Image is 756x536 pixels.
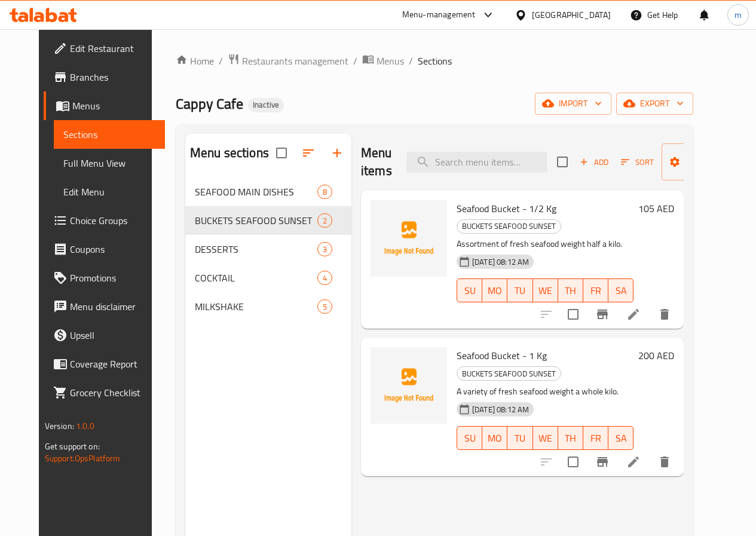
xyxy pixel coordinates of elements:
img: Seafood Bucket - 1/2 Kg [371,200,447,277]
a: Choice Groups [44,206,165,235]
div: BUCKETS SEAFOOD SUNSET2 [185,206,351,235]
span: [DATE] 08:12 AM [467,256,534,268]
span: Menus [72,99,155,113]
span: Sections [418,54,452,68]
span: 4 [318,272,332,284]
span: m [734,8,742,22]
span: Restaurants management [242,54,348,68]
span: Menu disclaimer [70,299,155,314]
div: SEAFOOD MAIN DISHES [195,185,317,199]
button: TH [558,426,583,450]
div: SEAFOOD MAIN DISHES8 [185,177,351,206]
h6: 200 AED [638,347,674,364]
div: [GEOGRAPHIC_DATA] [532,8,611,22]
span: TU [512,282,528,299]
p: Assortment of fresh seafood weight half a kilo. [457,237,633,252]
span: MO [487,430,503,447]
button: Manage items [662,143,742,180]
a: Branches [44,63,165,91]
span: import [544,96,602,111]
span: Sort [621,155,654,169]
a: Coverage Report [44,350,165,378]
span: SA [613,282,629,299]
span: Seafood Bucket - 1/2 Kg [457,200,556,218]
span: BUCKETS SEAFOOD SUNSET [457,219,561,233]
a: Edit Restaurant [44,34,165,63]
button: WE [533,278,558,302]
div: MILKSHAKE5 [185,292,351,321]
a: Upsell [44,321,165,350]
button: TH [558,278,583,302]
span: COCKTAIL [195,271,317,285]
a: Home [176,54,214,68]
span: MO [487,282,503,299]
a: Promotions [44,264,165,292]
span: Version: [45,418,74,434]
button: FR [583,278,608,302]
button: MO [482,426,507,450]
img: Seafood Bucket - 1 Kg [371,347,447,424]
h2: Menu items [361,144,392,180]
span: DESSERTS [195,242,317,256]
span: WE [538,282,553,299]
button: delete [650,448,679,476]
span: TH [563,282,579,299]
span: Add [578,155,610,169]
button: FR [583,426,608,450]
span: Manage items [671,147,732,177]
span: Coupons [70,242,155,256]
button: export [616,93,693,115]
button: SA [608,426,633,450]
span: Branches [70,70,155,84]
span: Promotions [70,271,155,285]
span: Edit Menu [63,185,155,199]
div: BUCKETS SEAFOOD SUNSET [457,366,561,381]
span: MILKSHAKE [195,299,317,314]
h2: Menu sections [190,144,269,162]
span: Choice Groups [70,213,155,228]
a: Support.OpsPlatform [45,451,121,466]
span: Inactive [248,100,284,110]
span: export [626,96,684,111]
span: Full Menu View [63,156,155,170]
span: Select section [550,149,575,174]
button: Branch-specific-item [588,448,617,476]
span: Grocery Checklist [70,385,155,400]
span: Menus [377,54,404,68]
a: Sections [54,120,165,149]
span: 8 [318,186,332,198]
span: FR [588,430,604,447]
p: A variety of fresh seafood weight a whole kilo. [457,384,633,399]
span: Seafood Bucket - 1 Kg [457,347,547,365]
button: Sort [618,153,657,171]
li: / [409,54,413,68]
div: items [317,185,332,199]
span: Select to update [561,449,586,474]
span: TH [563,430,579,447]
button: TU [507,426,532,450]
button: Add [575,153,613,171]
button: import [535,93,611,115]
span: SA [613,430,629,447]
span: Cappy Cafe [176,90,243,117]
span: BUCKETS SEAFOOD SUNSET [195,213,317,228]
span: BUCKETS SEAFOOD SUNSET [457,367,561,381]
h6: 105 AED [638,200,674,217]
div: items [317,242,332,256]
li: / [353,54,357,68]
span: Select all sections [269,140,294,166]
div: DESSERTS3 [185,235,351,264]
span: 2 [318,215,332,226]
div: items [317,271,332,285]
span: 1.0.0 [76,418,94,434]
div: Menu-management [402,8,476,22]
a: Menus [362,53,404,69]
nav: Menu sections [185,173,351,326]
span: Get support on: [45,439,100,454]
a: Coupons [44,235,165,264]
span: Sort sections [294,139,323,167]
input: search [406,152,547,173]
